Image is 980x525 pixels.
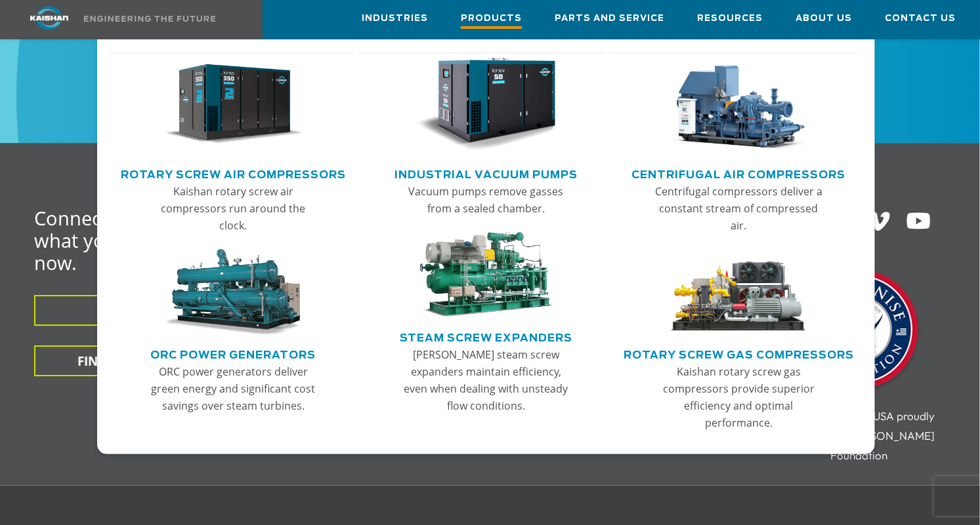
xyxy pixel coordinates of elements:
img: thumb-Industrial-Vacuum-Pumps [416,58,555,151]
img: thumb-Rotary-Screw-Gas-Compressors [669,249,808,336]
img: thumb-ORC-Power-Generators [163,249,303,336]
a: Industrial Vacuum Pumps [394,163,578,183]
p: [PERSON_NAME] steam screw expanders maintain efficiency, even when dealing with unsteady flow con... [400,346,572,414]
img: thumb-Steam-Screw-Expanders [416,232,555,319]
span: About Us [796,11,852,26]
a: Resources [697,1,763,36]
img: Vimeo [868,212,890,231]
span: Contact Us [885,11,956,26]
button: CONTACT US [34,295,247,326]
p: Vacuum pumps remove gasses from a sealed chamber. [400,183,572,217]
p: ORC power generators deliver green energy and significant cost savings over steam turbines. [147,363,320,414]
a: Products [461,1,522,39]
a: Rotary Screw Gas Compressors [624,343,854,363]
span: Products [461,11,522,29]
button: FIND A DISTRIBUTOR [34,345,247,376]
a: Industries [362,1,428,36]
span: Industries [362,11,428,26]
img: Engineering the future [84,16,215,22]
img: thumb-Centrifugal-Air-Compressors [669,58,808,151]
img: thumb-Rotary-Screw-Air-Compressors [163,58,303,151]
p: Kaishan rotary screw gas compressors provide superior efficiency and optimal performance. [652,363,825,431]
a: About Us [796,1,852,36]
a: Contact Us [885,1,956,36]
a: ORC Power Generators [151,343,316,363]
p: Centrifugal compressors deliver a constant stream of compressed air. [652,183,825,234]
span: [PERSON_NAME] USA proudly supports the [PERSON_NAME] Foundation [782,409,935,462]
a: Centrifugal Air Compressors [631,163,845,183]
a: Steam Screw Expanders [400,326,572,346]
span: Connect with us and find what you need right now. [34,205,257,275]
p: Kaishan rotary screw air compressors run around the clock. [147,183,320,234]
img: Youtube [906,208,931,234]
span: Resources [697,11,763,26]
span: Parts and Service [555,11,664,26]
a: Rotary Screw Air Compressors [121,163,346,183]
a: Parts and Service [555,1,664,36]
